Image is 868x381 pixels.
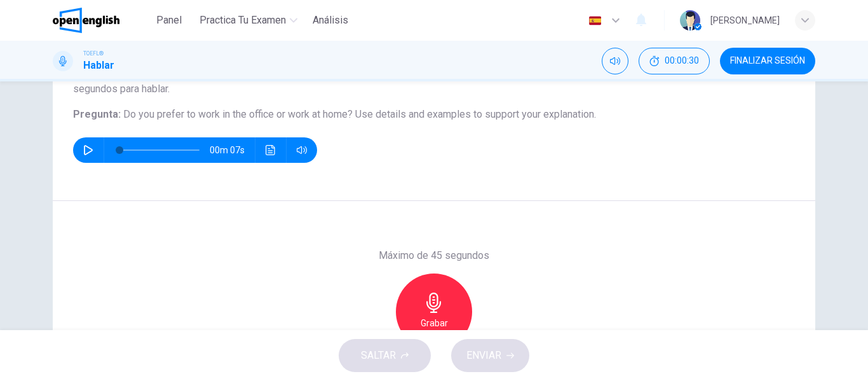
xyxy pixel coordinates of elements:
[421,315,448,331] h6: Grabar
[123,108,353,120] span: Do you prefer to work in the office or work at home?
[210,137,255,163] span: 00m 07s
[665,56,699,66] span: 00:00:30
[639,48,710,74] button: 00:00:30
[396,274,472,350] button: Grabar
[73,107,795,122] h6: Pregunta :
[53,8,149,33] a: OpenEnglish logo
[730,56,805,66] span: FINALIZAR SESIÓN
[680,10,700,31] img: Profile picture
[720,48,815,74] button: FINALIZAR SESIÓN
[355,108,596,120] span: Use details and examples to support your explanation.
[308,9,353,32] button: Análisis
[379,248,489,263] h6: Máximo de 45 segundos
[83,58,114,73] h1: Hablar
[313,13,348,28] span: Análisis
[602,48,628,74] div: Silenciar
[710,13,780,28] div: [PERSON_NAME]
[149,9,189,32] button: Panel
[83,49,104,58] span: TOEFL®
[639,48,710,74] div: Ocultar
[194,9,302,32] button: Practica tu examen
[261,137,281,163] button: Haz clic para ver la transcripción del audio
[156,13,182,28] span: Panel
[53,8,119,33] img: OpenEnglish logo
[73,66,795,97] h6: Instrucciones :
[200,13,286,28] span: Practica tu examen
[587,16,603,25] img: es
